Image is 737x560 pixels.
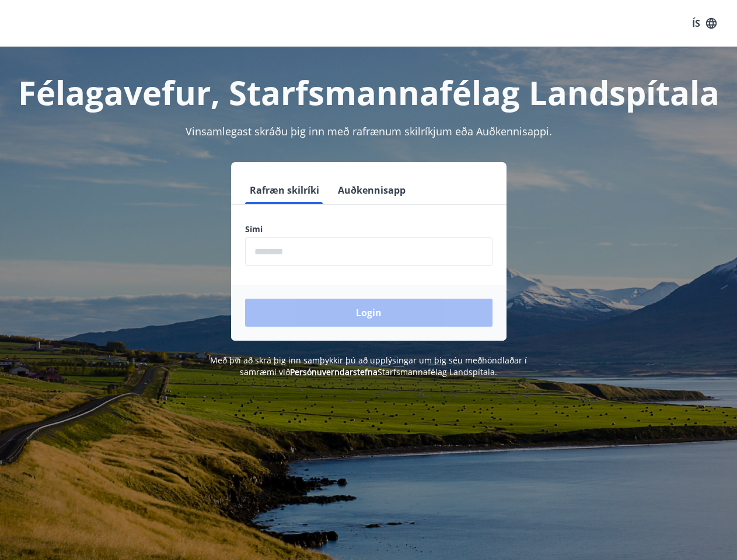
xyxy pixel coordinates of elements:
span: Vinsamlegast skráðu þig inn með rafrænum skilríkjum eða Auðkennisappi. [186,124,552,138]
h1: Félagavefur, Starfsmannafélag Landspítala [14,70,723,114]
span: Með því að skrá þig inn samþykkir þú að upplýsingar um þig séu meðhöndlaðar í samræmi við Starfsm... [210,355,527,377]
button: Rafræn skilríki [245,176,324,204]
a: Persónuverndarstefna [290,366,378,377]
label: Sími [245,223,493,235]
button: Auðkennisapp [333,176,410,204]
button: ÍS [686,13,723,34]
